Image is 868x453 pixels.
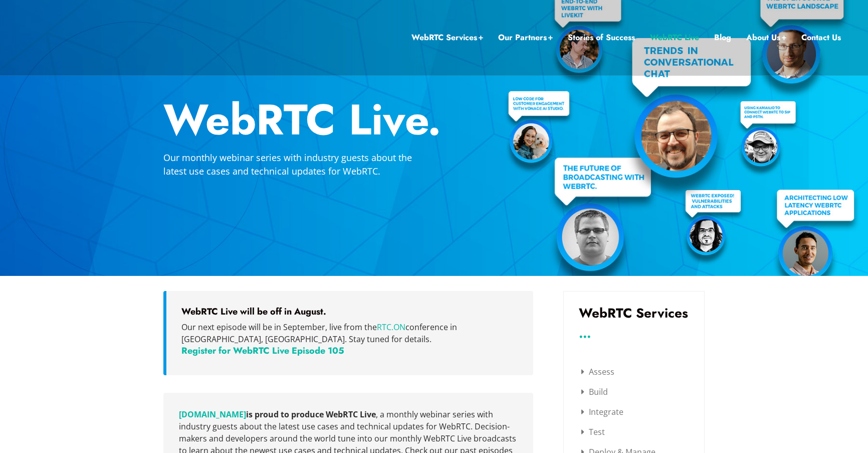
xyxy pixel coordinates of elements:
[581,406,623,417] a: Integrate
[746,31,786,44] a: About Us
[581,386,608,397] a: Build
[179,409,246,420] a: (opens in a new tab)
[650,31,699,44] a: WebRTC Live
[377,322,405,333] a: RTC.ON
[801,31,841,44] a: Contact Us
[163,151,434,178] p: Our monthly webinar series with industry guests about the latest use cases and technical updates ...
[498,31,553,44] a: Our Partners
[163,98,705,141] h2: WebRTC Live.
[568,31,635,44] a: Stories of Success
[181,321,518,345] p: Our next episode will be in September, live from the conference in [GEOGRAPHIC_DATA], [GEOGRAPHIC...
[579,330,689,337] h3: ...
[714,31,731,44] a: Blog
[181,306,518,317] h5: WebRTC Live will be off in August.
[179,409,376,420] strong: is proud to produce WebRTC Live
[579,307,689,320] h3: WebRTC Services
[581,366,614,377] a: Assess
[411,31,483,44] a: WebRTC Services
[581,426,605,437] a: Test
[181,344,344,357] a: Register for WebRTC Live Episode 105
